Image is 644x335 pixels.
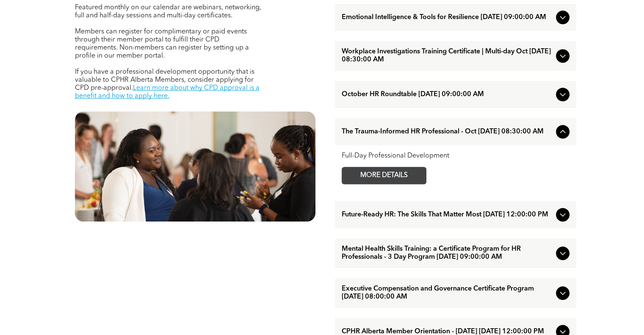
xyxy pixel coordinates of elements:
[342,152,569,160] div: Full-Day Professional Development
[75,28,249,59] span: Members can register for complimentary or paid events through their member portal to fulfill thei...
[342,285,553,301] span: Executive Compensation and Governance Certificate Program [DATE] 08:00:00 AM
[342,48,553,64] span: Workplace Investigations Training Certificate | Multi-day Oct [DATE] 08:30:00 AM
[342,14,553,22] span: Emotional Intelligence & Tools for Resilience [DATE] 09:00:00 AM
[342,91,553,99] span: October HR Roundtable [DATE] 09:00:00 AM
[75,85,260,100] a: Learn more about why CPD approval is a benefit and how to apply here.
[342,211,553,219] span: Future-Ready HR: The Skills That Matter Most [DATE] 12:00:00 PM
[351,167,417,184] span: MORE DETAILS
[75,69,254,91] span: If you have a professional development opportunity that is valuable to CPHR Alberta Members, cons...
[342,128,553,136] span: The Trauma-Informed HR Professional - Oct [DATE] 08:30:00 AM
[342,167,426,184] a: MORE DETAILS
[342,245,553,261] span: Mental Health Skills Training: a Certificate Program for HR Professionals - 3 Day Program [DATE] ...
[75,4,261,19] span: Featured monthly on our calendar are webinars, networking, full and half-day sessions and multi-d...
